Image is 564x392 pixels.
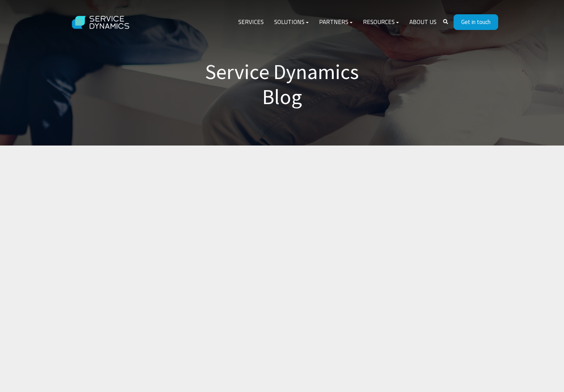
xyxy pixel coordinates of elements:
[358,14,404,31] a: Resources
[454,14,498,30] a: Get in touch
[185,59,380,109] h1: Service Dynamics Blog
[233,14,442,31] div: Navigation Menu
[269,14,314,31] a: Solutions
[314,14,358,31] a: Partners
[404,14,442,31] a: About Us
[66,9,136,36] img: Service Dynamics Logo - White
[233,14,269,31] a: Services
